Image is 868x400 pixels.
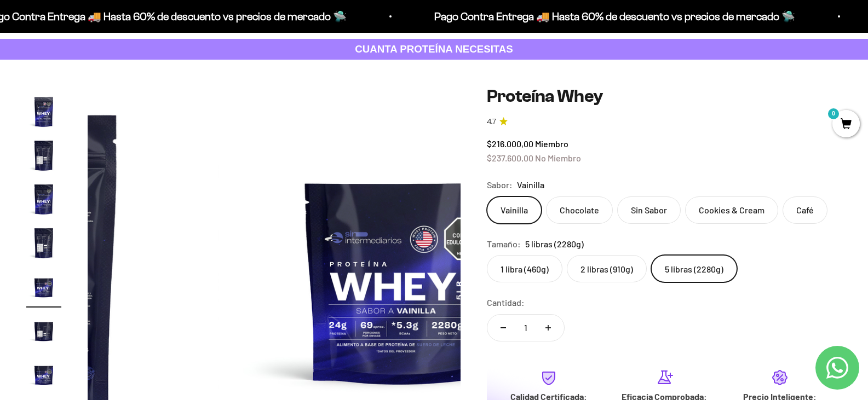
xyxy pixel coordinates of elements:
[487,138,533,149] span: $216.000,00
[13,84,227,103] div: Más detalles sobre la fecha exacta de entrega.
[26,313,61,348] img: Proteína Whey
[13,52,227,82] div: Un aval de expertos o estudios clínicos en la página.
[26,138,61,173] img: Proteína Whey
[179,163,226,182] span: Enviar
[26,182,61,217] img: Proteína Whey
[26,94,61,132] button: Ir al artículo 6
[178,163,227,182] button: Enviar
[26,225,61,260] img: Proteína Whey
[535,138,568,149] span: Miembro
[535,153,581,163] span: No Miembro
[532,315,564,341] button: Aumentar cantidad
[13,106,227,125] div: Un mensaje de garantía de satisfacción visible.
[487,295,525,310] label: Cantidad:
[487,116,842,128] a: 4.74.7 de 5.0 estrellas
[487,116,496,128] span: 4.7
[26,138,61,176] button: Ir al artículo 7
[13,18,227,43] p: ¿Qué te daría la seguridad final para añadir este producto a tu carrito?
[26,225,61,264] button: Ir al artículo 9
[26,94,61,129] img: Proteína Whey
[26,357,61,395] button: Ir al artículo 12
[430,8,791,25] p: Pago Contra Entrega 🚚 Hasta 60% de descuento vs precios de mercado 🛸
[487,86,842,107] h1: Proteína Whey
[26,269,61,308] button: Ir al artículo 10
[26,313,61,351] button: Ir al artículo 11
[517,178,544,192] span: Vainilla
[827,107,840,120] mark: 0
[487,153,533,163] span: $237.600,00
[26,269,61,304] img: Proteína Whey
[13,128,227,158] div: La confirmación de la pureza de los ingredientes.
[487,315,519,341] button: Reducir cantidad
[525,237,584,251] span: 5 libras (2280g)
[487,237,521,251] legend: Tamaño:
[355,43,513,55] strong: CUANTA PROTEÍNA NECESITAS
[487,178,513,192] legend: Sabor:
[26,182,61,220] button: Ir al artículo 8
[26,357,61,392] img: Proteína Whey
[832,119,860,131] a: 0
